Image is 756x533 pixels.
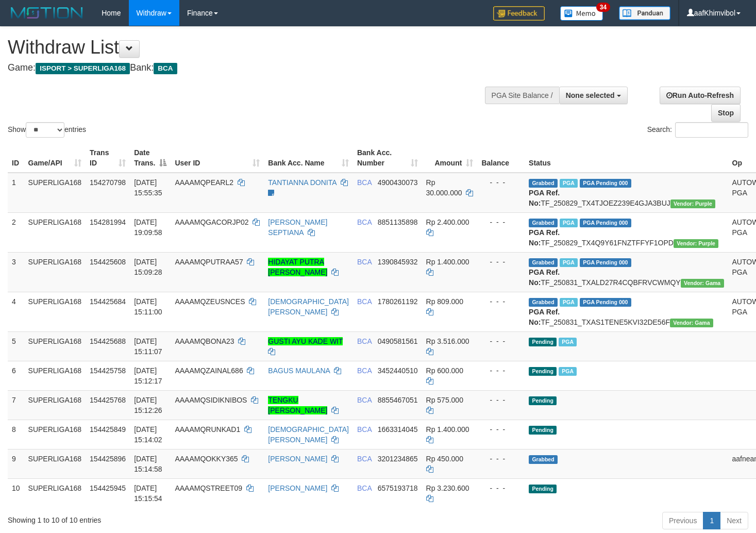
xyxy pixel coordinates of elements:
a: BAGUS MAULANA [268,367,330,375]
a: Stop [711,104,741,122]
label: Show entries [8,122,86,138]
span: Marked by aafsoycanthlai [559,338,577,346]
span: BCA [357,258,372,266]
td: SUPERLIGA168 [24,331,86,361]
th: ID [8,143,24,173]
div: PGA Site Balance / [485,87,559,104]
span: Copy 3201234865 to clipboard [378,455,418,463]
span: AAAAMQZEUSNCES [175,297,245,306]
td: 2 [8,212,24,252]
span: BCA [357,178,372,187]
span: Copy 8851135898 to clipboard [378,218,418,226]
h4: Game: Bank: [8,63,494,73]
td: SUPERLIGA168 [24,420,86,449]
td: 6 [8,361,24,390]
span: Vendor URL: https://trx31.1velocity.biz [681,279,724,288]
span: Vendor URL: https://trx31.1velocity.biz [670,319,713,327]
span: Rp 30.000.000 [426,178,462,197]
span: PGA Pending [580,258,631,267]
a: Previous [662,512,703,529]
td: 9 [8,449,24,478]
span: AAAAMQPUTRAA57 [175,258,243,266]
td: SUPERLIGA168 [24,173,86,213]
span: Rp 600.000 [426,367,463,375]
span: [DATE] 15:55:35 [134,178,162,197]
span: Marked by aafsoycanthlai [560,258,578,267]
div: - - - [481,336,520,346]
div: - - - [481,424,520,435]
span: AAAAMQOKKY365 [175,455,238,463]
span: 154425849 [90,425,126,434]
a: HIDAYAT PUTRA [PERSON_NAME] [268,258,327,276]
td: TF_250829_TX4TJOEZ239E4GJA3BUJ [525,173,728,213]
span: Copy 8855467051 to clipboard [378,396,418,404]
td: 10 [8,478,24,508]
td: TF_250831_TXAS1TENE5KVI32DE56F [525,292,728,331]
span: Copy 4900430073 to clipboard [378,178,418,187]
a: Run Auto-Refresh [660,87,741,104]
span: Rp 1.400.000 [426,258,469,266]
span: Pending [529,338,557,346]
td: 5 [8,331,24,361]
td: TF_250831_TXALD27R4CQBFRVCWMQY [525,252,728,292]
span: Rp 3.516.000 [426,337,469,345]
span: [DATE] 15:12:17 [134,367,162,385]
a: GUSTI AYU KADE WIT [268,337,343,345]
img: panduan.png [619,6,670,20]
span: [DATE] 15:14:58 [134,455,162,473]
span: Pending [529,426,557,435]
div: - - - [481,454,520,464]
span: Vendor URL: https://trx4.1velocity.biz [674,239,718,248]
th: Amount: activate to sort column ascending [422,143,478,173]
a: [PERSON_NAME] SEPTIANA [268,218,327,237]
span: AAAAMQSIDIKNIBOS [175,396,247,404]
span: Pending [529,485,557,493]
span: Rp 3.230.600 [426,484,469,492]
span: Pending [529,367,557,376]
span: [DATE] 15:12:26 [134,396,162,414]
a: [PERSON_NAME] [268,455,327,463]
td: TF_250829_TX4Q9Y61FNZTFFYF1OPD [525,212,728,252]
td: SUPERLIGA168 [24,449,86,478]
input: Search: [675,122,748,138]
span: 154425608 [90,258,126,266]
a: [DEMOGRAPHIC_DATA][PERSON_NAME] [268,297,349,316]
td: 4 [8,292,24,331]
span: BCA [357,367,372,375]
span: BCA [357,218,372,226]
span: 154425688 [90,337,126,345]
span: BCA [154,63,177,74]
span: PGA Pending [580,298,631,307]
th: Bank Acc. Name: activate to sort column ascending [264,143,353,173]
td: 8 [8,420,24,449]
span: Marked by aafsoycanthlai [559,367,577,376]
span: BCA [357,484,372,492]
a: 1 [703,512,720,529]
span: 154425768 [90,396,126,404]
span: PGA Pending [580,219,631,227]
td: 3 [8,252,24,292]
label: Search: [647,122,748,138]
span: Copy 3452440510 to clipboard [378,367,418,375]
a: TENGKU [PERSON_NAME] [268,396,327,414]
span: Copy 0490581561 to clipboard [378,337,418,345]
th: User ID: activate to sort column ascending [171,143,264,173]
div: - - - [481,395,520,405]
span: Marked by aafnonsreyleab [560,219,578,227]
b: PGA Ref. No: [529,189,560,207]
span: 34 [596,3,610,12]
span: Rp 2.400.000 [426,218,469,226]
span: PGA Pending [580,179,631,188]
img: Button%20Memo.svg [560,6,603,21]
div: Showing 1 to 10 of 10 entries [8,511,307,525]
span: BCA [357,396,372,404]
td: SUPERLIGA168 [24,361,86,390]
h1: Withdraw List [8,37,494,58]
span: AAAAMQGACORJP02 [175,218,248,226]
span: Rp 1.400.000 [426,425,469,434]
td: 7 [8,390,24,420]
span: 154425684 [90,297,126,306]
span: Copy 6575193718 to clipboard [378,484,418,492]
span: BCA [357,337,372,345]
span: Vendor URL: https://trx4.1velocity.biz [670,199,715,208]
